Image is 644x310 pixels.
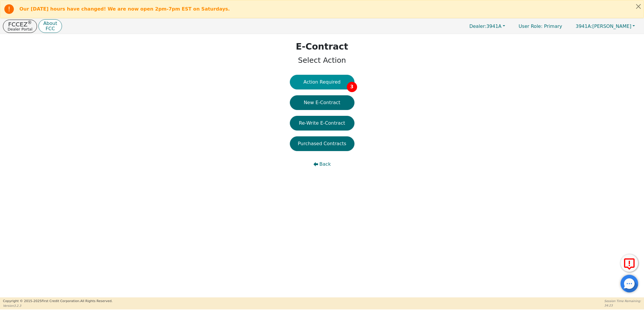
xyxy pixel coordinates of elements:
[43,21,57,26] p: About
[604,299,641,303] p: Session Time Remaining:
[296,41,348,52] h1: E-Contract
[290,136,354,151] button: Purchased Contracts
[3,20,37,33] button: FCCEZ®Dealer Portal
[519,23,542,29] span: User Role :
[43,26,57,31] p: FCC
[320,161,331,168] span: Back
[80,299,112,303] span: All Rights Reserved.
[463,22,511,31] button: Dealer:3941A
[569,22,641,31] button: 3941A:[PERSON_NAME]
[576,23,592,29] span: 3941A:
[290,157,354,172] button: Back
[38,19,62,33] button: AboutFCC
[290,116,354,131] button: Re-Write E-Contract
[576,23,631,29] span: [PERSON_NAME]
[290,75,354,89] button: Action Required3
[290,95,354,110] button: New E-Contract
[347,82,357,92] span: 3
[604,303,641,308] p: 34:23
[513,21,568,32] a: User Role: Primary
[469,23,486,29] span: Dealer:
[633,0,644,12] button: Close alert
[3,304,112,308] p: Version 3.2.3
[513,21,568,32] p: Primary
[8,27,32,31] p: Dealer Portal
[296,55,348,66] p: Select Action
[28,20,32,25] sup: ®
[3,299,112,304] p: Copyright © 2015- 2025 First Credit Corporation.
[19,6,230,12] b: Our [DATE] hours have changed! We are now open 2pm-7pm EST on Saturdays.
[469,23,502,29] span: 3941A
[621,254,638,272] button: Report Error to FCC
[8,21,32,27] p: FCCEZ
